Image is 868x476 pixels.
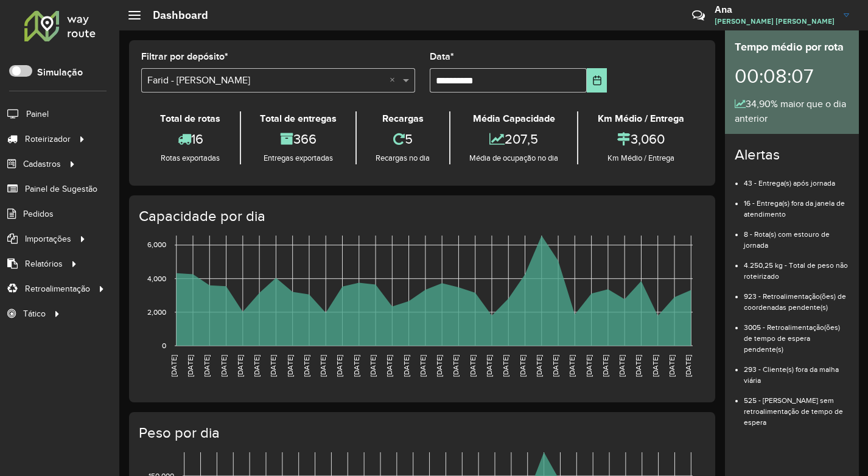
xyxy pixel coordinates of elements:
[25,233,71,245] span: Importações
[360,111,446,126] div: Recargas
[715,16,835,27] span: [PERSON_NAME] [PERSON_NAME]
[581,111,700,126] div: Km Médio / Entrega
[369,355,377,377] text: [DATE]
[430,49,454,64] label: Data
[203,355,211,377] text: [DATE]
[744,189,849,220] li: 16 - Entrega(s) fora da janela de atendimento
[352,355,360,377] text: [DATE]
[170,355,178,377] text: [DATE]
[551,355,559,377] text: [DATE]
[141,9,208,22] h2: Dashboard
[360,152,446,164] div: Recargas no dia
[253,355,261,377] text: [DATE]
[220,355,228,377] text: [DATE]
[581,126,700,152] div: 3,060
[744,355,849,386] li: 293 - Cliente(s) fora da malha viária
[735,146,849,164] h4: Alertas
[335,355,343,377] text: [DATE]
[144,152,237,164] div: Rotas exportadas
[360,126,446,152] div: 5
[735,55,849,97] div: 00:08:07
[141,49,228,64] label: Filtrar por depósito
[147,241,166,249] text: 6,000
[485,355,493,377] text: [DATE]
[453,111,575,126] div: Média Capacidade
[23,208,54,220] span: Pedidos
[519,355,527,377] text: [DATE]
[23,158,61,170] span: Cadastros
[303,355,310,377] text: [DATE]
[139,208,703,225] h4: Capacidade por dia
[744,282,849,313] li: 923 - Retroalimentação(ões) de coordenadas pendente(s)
[587,68,607,93] button: Choose Date
[453,152,575,164] div: Média de ocupação no dia
[744,313,849,355] li: 3005 - Retroalimentação(ões) de tempo de espera pendente(s)
[402,355,410,377] text: [DATE]
[269,355,277,377] text: [DATE]
[651,355,659,377] text: [DATE]
[244,111,353,126] div: Total de entregas
[236,355,244,377] text: [DATE]
[685,2,712,29] a: Contato Rápido
[25,133,71,145] span: Roteirizador
[186,355,194,377] text: [DATE]
[23,307,46,320] span: Tático
[147,275,166,282] text: 4,000
[715,4,835,15] h3: Ana
[390,73,400,88] span: Clear all
[735,39,849,55] div: Tempo médio por rota
[385,355,393,377] text: [DATE]
[162,341,166,349] text: 0
[25,183,97,195] span: Painel de Sugestão
[744,220,849,251] li: 8 - Rota(s) com estouro de jornada
[618,355,626,377] text: [DATE]
[144,111,237,126] div: Total de rotas
[25,257,63,270] span: Relatórios
[26,108,49,121] span: Painel
[585,355,593,377] text: [DATE]
[244,152,353,164] div: Entregas exportadas
[147,308,166,316] text: 2,000
[535,355,543,377] text: [DATE]
[435,355,443,377] text: [DATE]
[744,251,849,282] li: 4.250,25 kg - Total de peso não roteirizado
[453,126,575,152] div: 207,5
[452,355,460,377] text: [DATE]
[668,355,676,377] text: [DATE]
[601,355,609,377] text: [DATE]
[319,355,327,377] text: [DATE]
[144,126,237,152] div: 16
[469,355,477,377] text: [DATE]
[25,282,90,295] span: Retroalimentação
[286,355,294,377] text: [DATE]
[684,355,692,377] text: [DATE]
[568,355,576,377] text: [DATE]
[502,355,509,377] text: [DATE]
[581,152,700,164] div: Km Médio / Entrega
[744,386,849,428] li: 525 - [PERSON_NAME] sem retroalimentação de tempo de espera
[37,65,83,80] label: Simulação
[419,355,427,377] text: [DATE]
[735,97,849,126] div: 34,90% maior que o dia anterior
[244,126,353,152] div: 366
[634,355,642,377] text: [DATE]
[139,424,703,442] h4: Peso por dia
[744,169,849,189] li: 43 - Entrega(s) após jornada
